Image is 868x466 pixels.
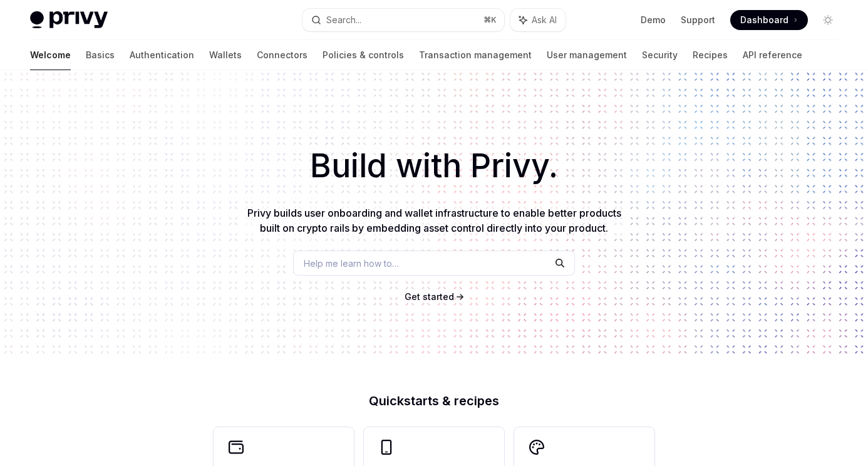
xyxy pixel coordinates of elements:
h1: Build with Privy. [20,142,848,190]
span: Help me learn how to… [304,257,399,270]
img: light logo [30,11,108,29]
a: API reference [743,40,802,70]
a: Recipes [693,40,728,70]
a: Security [642,40,678,70]
a: Demo [641,14,666,26]
span: Dashboard [740,14,788,26]
a: User management [547,40,627,70]
button: Ask AI [510,9,566,31]
h2: Quickstarts & recipes [214,395,654,407]
a: Wallets [209,40,242,70]
a: Get started [405,291,454,303]
a: Authentication [130,40,194,70]
span: Privy builds user onboarding and wallet infrastructure to enable better products built on crypto ... [247,207,621,234]
button: Search...⌘K [302,9,504,31]
a: Connectors [257,40,307,70]
div: Search... [326,13,361,28]
button: Toggle dark mode [818,10,838,30]
span: Get started [405,291,454,302]
a: Support [681,14,715,26]
a: Welcome [30,40,71,70]
span: ⌘ K [483,15,497,25]
a: Dashboard [730,10,808,30]
a: Basics [86,40,115,70]
a: Transaction management [419,40,532,70]
a: Policies & controls [323,40,404,70]
span: Ask AI [532,14,557,26]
